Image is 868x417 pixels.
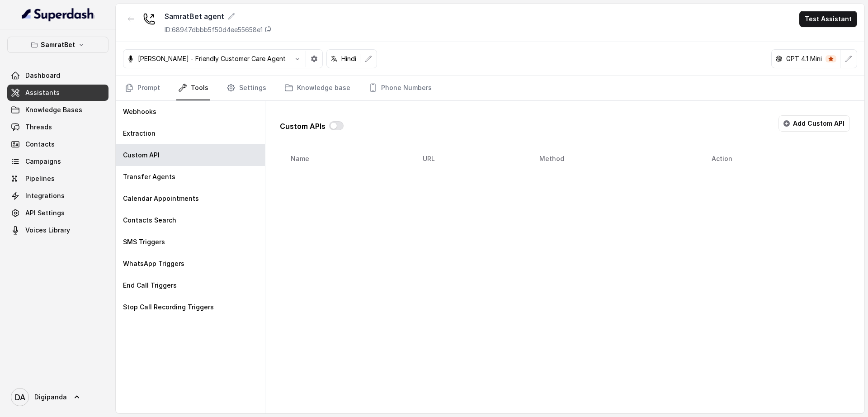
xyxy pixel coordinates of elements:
[22,7,94,22] img: light.svg
[532,150,704,168] th: Method
[123,303,214,312] p: Stop Call Recording Triggers
[7,37,108,53] button: SamratBet
[176,76,210,100] a: Tools
[415,150,532,168] th: URL
[280,121,325,132] p: Custom APIs
[34,393,67,402] span: Digipanda
[799,11,857,27] button: Test Assistant
[225,76,268,100] a: Settings
[7,136,108,152] a: Contacts
[25,226,70,235] span: Voices Library
[15,393,25,402] text: DA
[778,115,850,132] button: Add Custom API
[25,191,65,200] span: Integrations
[7,222,108,238] a: Voices Library
[786,54,822,63] p: GPT 4.1 Mini
[123,259,184,268] p: WhatsApp Triggers
[123,237,165,246] p: SMS Triggers
[138,54,286,63] p: [PERSON_NAME] - Friendly Customer Care Agent
[123,151,160,160] p: Custom API
[283,76,352,100] a: Knowledge base
[7,171,108,187] a: Pipelines
[123,194,199,203] p: Calendar Appointments
[25,174,55,183] span: Pipelines
[7,85,108,101] a: Assistants
[25,140,55,149] span: Contacts
[123,76,857,100] nav: Tabs
[7,188,108,204] a: Integrations
[25,88,60,97] span: Assistants
[123,107,156,116] p: Webhooks
[7,119,108,135] a: Threads
[25,105,82,114] span: Knowledge Bases
[123,281,177,290] p: End Call Triggers
[7,205,108,221] a: API Settings
[775,55,783,62] svg: openai logo
[123,129,156,138] p: Extraction
[25,157,61,166] span: Campaigns
[25,71,60,80] span: Dashboard
[123,216,176,225] p: Contacts Search
[25,208,65,218] span: API Settings
[7,384,108,410] a: Digipanda
[123,172,175,181] p: Transfer Agents
[165,25,263,34] p: ID: 68947dbbb5f50d4ee55658e1
[287,150,415,168] th: Name
[25,123,52,132] span: Threads
[7,153,108,170] a: Campaigns
[7,102,108,118] a: Knowledge Bases
[704,150,843,168] th: Action
[123,76,162,100] a: Prompt
[367,76,434,100] a: Phone Numbers
[165,11,272,22] div: SamratBet agent
[7,67,108,84] a: Dashboard
[41,39,75,50] p: SamratBet
[341,54,356,63] p: Hindi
